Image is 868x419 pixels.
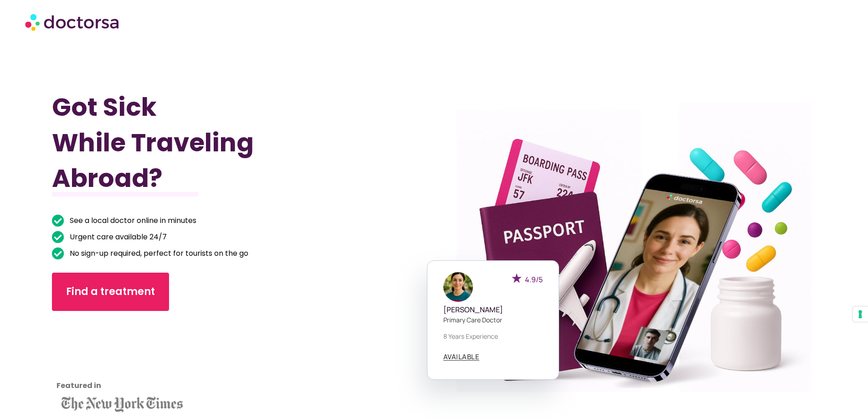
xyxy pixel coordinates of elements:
[67,247,248,260] span: No sign-up required, perfect for tourists on the go
[67,231,167,243] span: Urgent care available 24/7
[52,273,169,311] a: Find a treatment
[66,285,155,299] span: Find a treatment
[443,331,543,341] p: 8 years experience
[443,353,480,361] a: AVAILABLE
[443,305,543,314] h5: [PERSON_NAME]
[525,274,543,285] span: 4.9/5
[56,380,101,391] strong: Featured in
[853,306,868,322] button: Your consent preferences for tracking technologies
[67,214,196,227] span: See a local doctor online in minutes
[52,89,376,196] h1: Got Sick While Traveling Abroad?
[443,315,543,325] p: Primary care doctor
[56,325,139,393] iframe: Customer reviews powered by Trustpilot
